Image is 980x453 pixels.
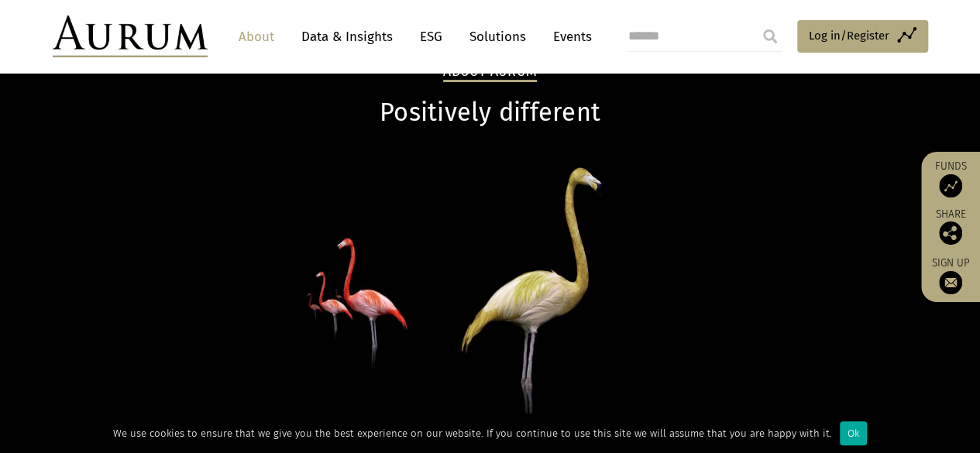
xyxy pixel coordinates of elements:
img: Aurum [53,15,208,57]
a: ESG [412,22,450,51]
a: Funds [929,160,972,197]
input: Submit [755,21,786,52]
a: Events [545,22,592,51]
div: Share [929,209,972,245]
a: Data & Insights [294,22,401,51]
img: Share this post [939,221,962,245]
div: Ok [840,421,867,445]
h1: Positively different [53,98,928,128]
a: Solutions [462,22,534,51]
img: Access Funds [939,174,962,197]
a: About [231,22,282,51]
span: Log in/Register [809,26,889,45]
a: Log in/Register [797,20,928,53]
img: Sign up to our newsletter [939,271,962,294]
a: Sign up [929,256,972,294]
h2: About Aurum [443,63,537,82]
